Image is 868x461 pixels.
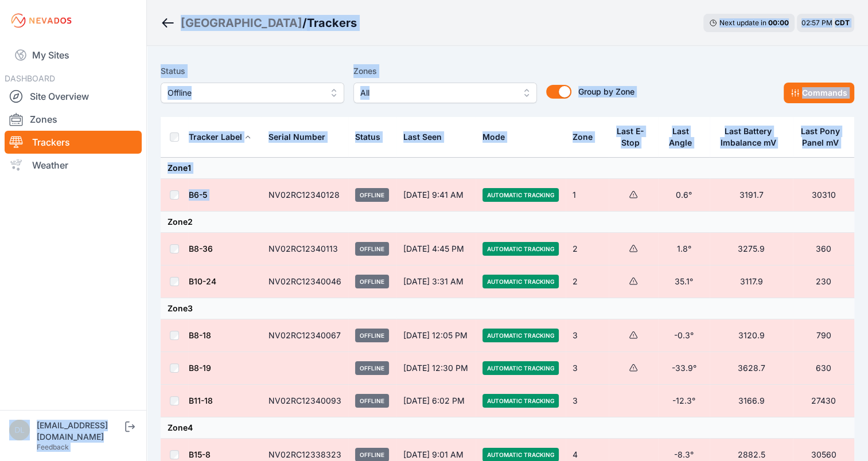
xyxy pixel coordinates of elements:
a: Feedback [37,443,69,451]
label: Zones [353,64,537,78]
div: Last E-Stop [616,126,645,149]
button: Last E-Stop [616,118,651,157]
div: Last Angle [665,126,695,149]
div: [EMAIL_ADDRESS][DOMAIN_NAME] [37,420,123,443]
div: Zone [573,131,593,143]
td: Zone 1 [161,158,854,179]
span: Automatic Tracking [482,361,559,375]
button: Last Angle [665,118,703,157]
button: Tracker Label [189,123,251,151]
td: [DATE] 9:41 AM [396,179,476,212]
td: [DATE] 12:05 PM [396,319,476,352]
span: DASHBOARD [5,73,55,83]
h3: Trackers [307,15,357,31]
span: CDT [835,18,850,27]
span: Automatic Tracking [482,188,559,202]
td: 790 [793,319,854,352]
span: All [360,86,514,100]
a: B8-36 [189,244,213,253]
td: 630 [793,352,854,385]
button: Status [355,123,390,151]
a: Trackers [5,131,142,154]
td: [DATE] 4:45 PM [396,233,476,265]
button: Last Battery Imbalance mV [717,118,785,157]
a: B10-24 [189,276,216,286]
a: B8-19 [189,363,211,373]
button: Zone [573,123,602,151]
button: Offline [161,83,344,103]
td: 30310 [793,179,854,212]
span: Next update in [719,18,766,27]
td: Zone 2 [161,212,854,233]
span: Group by Zone [578,87,635,96]
td: 230 [793,265,854,298]
img: Nevados [9,11,73,30]
td: NV02RC12340046 [262,265,348,298]
td: -12.3° [658,385,710,417]
div: [GEOGRAPHIC_DATA] [181,15,302,31]
span: Offline [168,86,321,100]
img: dlay@prim.com [9,420,30,440]
label: Status [161,64,344,78]
td: 2 [566,265,609,298]
td: [DATE] 3:31 AM [396,265,476,298]
a: Site Overview [5,85,142,108]
a: B11-18 [189,396,213,405]
a: My Sites [5,41,142,69]
td: NV02RC12340067 [262,319,348,352]
a: B8-18 [189,330,211,340]
span: Automatic Tracking [482,329,559,342]
td: 3 [566,352,609,385]
td: 35.1° [658,265,710,298]
span: Offline [355,329,389,342]
td: 360 [793,233,854,265]
td: 3 [566,385,609,417]
span: Offline [355,275,389,288]
td: 3191.7 [710,179,792,212]
div: Mode [482,131,505,143]
a: B15-8 [189,450,211,459]
td: -0.3° [658,319,710,352]
span: / [302,15,307,31]
td: 2 [566,233,609,265]
button: Commands [784,83,854,103]
span: Offline [355,394,389,408]
td: 3628.7 [710,352,792,385]
button: All [353,83,537,103]
div: 00 : 00 [768,18,789,28]
td: NV02RC12340113 [262,233,348,265]
td: 3275.9 [710,233,792,265]
div: Tracker Label [189,131,242,143]
td: NV02RC12340128 [262,179,348,212]
td: 1 [566,179,609,212]
td: 3120.9 [710,319,792,352]
td: 3 [566,319,609,352]
td: 3166.9 [710,385,792,417]
td: [DATE] 12:30 PM [396,352,476,385]
span: Offline [355,242,389,256]
div: Last Pony Panel mV [800,126,842,149]
td: 1.8° [658,233,710,265]
span: Automatic Tracking [482,275,559,288]
div: Serial Number [268,131,325,143]
td: 3117.9 [710,265,792,298]
span: Automatic Tracking [482,242,559,256]
td: [DATE] 6:02 PM [396,385,476,417]
span: Offline [355,361,389,375]
button: Mode [482,123,514,151]
td: 27430 [793,385,854,417]
button: Serial Number [268,123,334,151]
div: Last Seen [403,123,469,151]
span: 02:57 PM [801,18,832,27]
button: Last Pony Panel mV [800,118,847,157]
td: Zone 3 [161,298,854,319]
a: Weather [5,154,142,177]
nav: Breadcrumb [161,8,357,38]
td: NV02RC12340093 [262,385,348,417]
td: 0.6° [658,179,710,212]
div: Last Battery Imbalance mV [717,126,779,149]
td: Zone 4 [161,417,854,439]
div: Status [355,131,380,143]
a: Zones [5,108,142,131]
td: -33.9° [658,352,710,385]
